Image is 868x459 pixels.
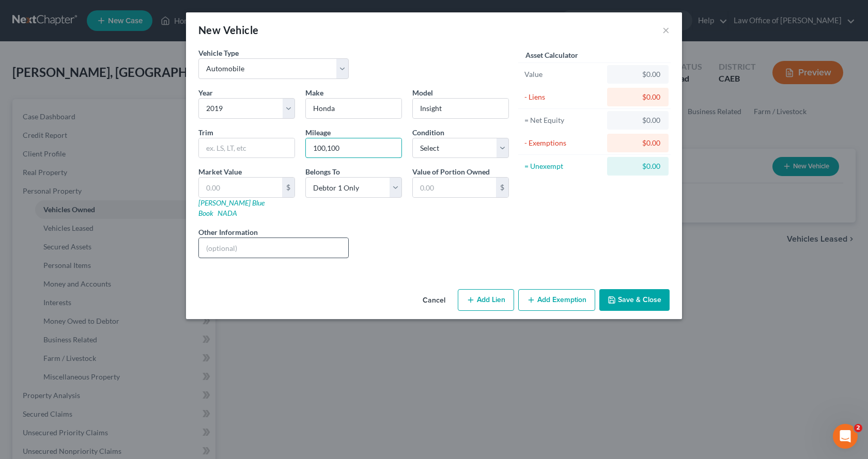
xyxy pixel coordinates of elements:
label: Asset Calculator [525,50,578,60]
button: Cancel [414,290,454,311]
div: = Net Equity [524,115,602,125]
label: Vehicle Type [198,48,239,58]
div: New Vehicle [198,23,258,37]
input: ex. LS, LT, etc [199,138,295,158]
button: Add Lien [458,289,514,311]
div: $0.00 [615,115,660,125]
div: $ [496,178,508,197]
span: 2 [854,424,862,432]
input: ex. Nissan [306,99,401,118]
div: Value [524,69,602,80]
span: Make [305,88,323,97]
button: Save & Close [599,289,670,311]
input: (optional) [199,238,348,258]
div: $0.00 [615,161,660,171]
label: Trim [198,127,213,138]
label: Model [412,87,433,98]
button: Add Exemption [518,289,595,311]
a: NADA [218,209,237,217]
label: Mileage [305,127,331,138]
div: $ [282,178,295,197]
label: Value of Portion Owned [412,166,490,177]
label: Other Information [198,227,258,238]
input: 0.00 [199,178,282,197]
div: $0.00 [615,92,660,102]
label: Year [198,87,213,98]
label: Market Value [198,166,242,177]
a: [PERSON_NAME] Blue Book [198,198,265,217]
div: = Unexempt [524,161,602,171]
div: $0.00 [615,69,660,80]
iframe: Intercom live chat [833,424,858,449]
input: -- [306,138,401,158]
div: $0.00 [615,138,660,148]
button: × [662,24,670,36]
input: 0.00 [413,178,496,197]
div: - Liens [524,92,602,102]
label: Condition [412,127,444,138]
div: - Exemptions [524,138,602,148]
input: ex. Altima [413,99,508,118]
span: Belongs To [305,167,340,176]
